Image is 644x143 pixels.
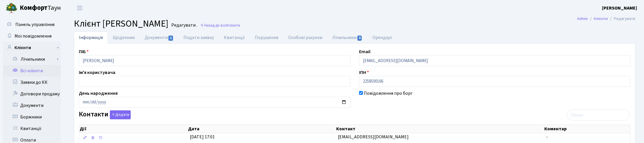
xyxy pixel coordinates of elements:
[3,100,61,111] a: Документи
[602,5,637,11] b: [PERSON_NAME]
[327,31,367,44] a: Лічильники
[188,125,336,133] th: Дата
[200,23,240,28] a: Назад до всіхКлієнти
[364,90,413,97] label: Повідомлення про борг
[3,111,61,123] a: Боржники
[74,17,168,30] span: Клієнт [PERSON_NAME]
[3,30,61,42] a: Мої повідомлення
[3,123,61,134] a: Квитанції
[179,31,219,44] a: Подати заявку
[14,33,52,39] span: Мої повідомлення
[74,31,108,44] a: Інформація
[190,134,215,140] span: [DATE] 17:01
[544,125,630,133] th: Коментар
[359,48,370,55] label: Email
[336,125,544,133] th: Контакт
[3,88,61,100] a: Договори продажу
[594,16,608,22] a: Клієнти
[568,13,644,25] nav: breadcrumb
[227,23,240,28] span: Клієнти
[168,36,173,41] span: 1
[3,65,61,77] a: Всі клієнти
[359,69,369,76] label: ІПН
[368,31,397,44] a: Орендарі
[79,69,115,76] label: Ім'я користувача
[3,77,61,88] a: Заявки до КК
[72,3,87,13] button: Переключити навігацію
[567,109,630,120] input: Пошук...
[6,2,17,14] img: logo.png
[577,16,588,22] a: Admin
[15,21,54,28] span: Панель управління
[219,31,250,44] a: Квитанції
[250,31,283,44] a: Порушення
[140,31,179,44] a: Документи
[108,31,140,44] a: Щоденник
[79,90,118,97] label: День народження
[79,110,131,119] label: Контакти
[338,134,409,140] span: [EMAIL_ADDRESS][DOMAIN_NAME]
[79,125,188,133] th: Дії
[20,3,48,12] b: Комфорт
[20,3,61,13] span: Таун
[602,5,637,12] a: [PERSON_NAME]
[108,109,131,120] a: Додати
[357,36,362,41] span: 3
[3,19,61,30] a: Панель управління
[79,48,89,55] label: ПІБ
[110,110,131,119] button: Контакти
[7,53,61,65] a: Лічильники
[546,134,548,140] span: -
[170,23,197,28] small: Редагувати .
[3,42,61,53] a: Клієнти
[283,31,327,44] a: Особові рахунки
[608,16,635,22] li: Редагувати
